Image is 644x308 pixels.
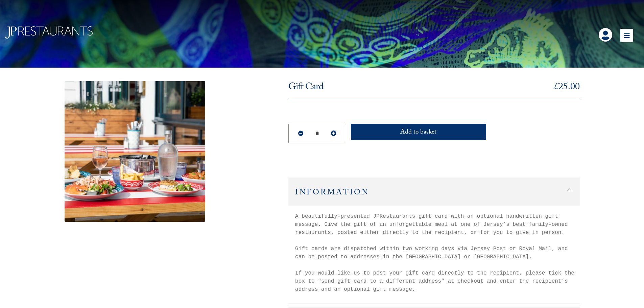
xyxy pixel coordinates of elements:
button: Reduce Quantity [290,126,311,141]
div: A beautifully-presented JPRestaurants gift card with an optional handwritten gift message. Give t... [288,206,579,293]
bdi: 25.00 [554,79,580,96]
button: Increase Quantity [323,126,344,141]
span: £ [554,79,558,96]
h1: Gift Card [288,81,324,95]
img: logo-final-from-website.png [5,26,93,39]
button: Add to basket [351,124,486,140]
h2: Information [288,177,579,206]
input: Quantity [312,128,322,139]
